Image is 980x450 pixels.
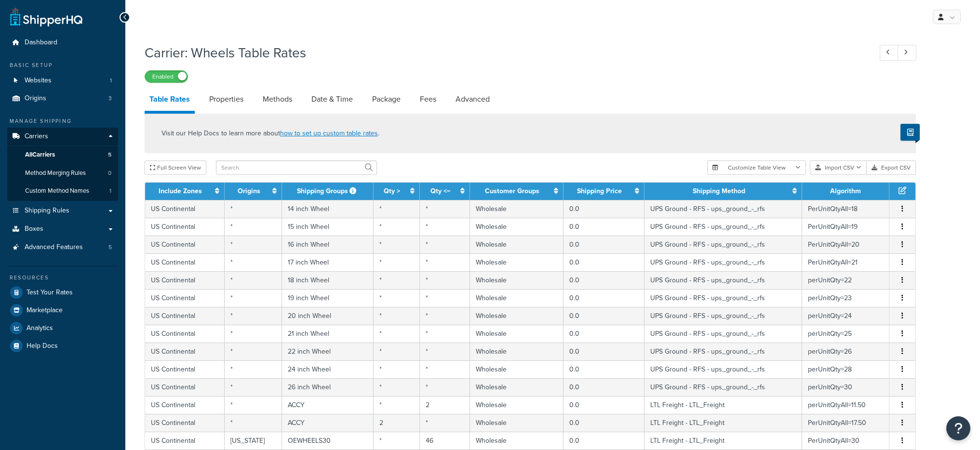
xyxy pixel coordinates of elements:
span: 3 [108,94,112,103]
td: 0.0 [564,307,645,325]
td: 21 inch Wheel [282,325,374,343]
button: Export CSV [867,160,916,175]
td: UPS Ground - RFS - ups_ground_-_rfs [644,271,802,289]
p: Visit our Help Docs to learn more about . [161,128,379,139]
td: US Continental [145,307,225,325]
th: Shipping Groups [282,183,374,200]
button: Show Help Docs [900,124,920,141]
td: perUnitQtyAll=11.50 [802,396,889,414]
div: Manage Shipping [7,117,118,125]
a: Table Rates [145,88,195,114]
td: 0.0 [564,343,645,360]
a: Advanced [451,88,495,111]
td: 0.0 [564,218,645,236]
a: Qty > [384,186,400,196]
button: Customize Table View [707,160,806,175]
button: Import CSV [810,160,867,175]
a: Properties [204,88,248,111]
a: Marketplace [7,302,118,319]
td: perUnitQty=30 [802,378,889,396]
a: Fees [415,88,441,111]
td: UPS Ground - RFS - ups_ground_-_rfs [644,343,802,360]
td: PerUnitQtyAll=18 [802,200,889,218]
span: Analytics [27,324,53,332]
td: 19 inch Wheel [282,289,374,307]
div: Resources [7,274,118,282]
td: 24 inch Wheel [282,360,374,378]
td: US Continental [145,396,225,414]
td: 0.0 [564,414,645,432]
td: PerUnitQtyAll=21 [802,253,889,271]
td: perUnitQty=25 [802,325,889,343]
td: Wholesale [470,343,564,360]
span: 5 [108,243,112,251]
td: 0.0 [564,253,645,271]
td: 18 inch Wheel [282,271,374,289]
td: perUnitQty=28 [802,360,889,378]
td: 46 [420,432,470,450]
td: UPS Ground - RFS - ups_ground_-_rfs [644,200,802,218]
td: 2 [374,414,420,432]
a: Custom Method Names1 [7,182,118,200]
a: Help Docs [7,337,118,355]
th: Algorithm [802,183,889,200]
td: 16 inch Wheel [282,236,374,253]
td: 2 [420,396,470,414]
td: Wholesale [470,396,564,414]
a: Qty <= [430,186,450,196]
td: PerUnitQtyAll=19 [802,218,889,236]
a: Origins3 [7,90,118,107]
td: US Continental [145,432,225,450]
td: Wholesale [470,378,564,396]
td: 0.0 [564,271,645,289]
a: Method Merging Rules0 [7,164,118,182]
label: Enabled [145,71,188,82]
td: 20 inch Wheel [282,307,374,325]
td: Wholesale [470,432,564,450]
td: UPS Ground - RFS - ups_ground_-_rfs [644,236,802,253]
td: Wholesale [470,307,564,325]
span: 5 [108,151,111,159]
td: US Continental [145,236,225,253]
div: Basic Setup [7,61,118,69]
td: Wholesale [470,200,564,218]
td: US Continental [145,289,225,307]
button: Full Screen View [145,160,206,175]
li: Dashboard [7,34,118,52]
td: LTL Freight - LTL_Freight [644,414,802,432]
td: LTL Freight - LTL_Freight [644,432,802,450]
td: US Continental [145,200,225,218]
a: Include Zones [159,186,202,196]
td: Wholesale [470,289,564,307]
li: Method Merging Rules [7,164,118,182]
li: Origins [7,90,118,107]
td: 0.0 [564,378,645,396]
a: Origins [238,186,260,196]
span: Test Your Rates [27,289,73,297]
td: UPS Ground - RFS - ups_ground_-_rfs [644,253,802,271]
a: Carriers [7,128,118,146]
td: US Continental [145,414,225,432]
input: Search [216,160,377,175]
h1: Carrier: Wheels Table Rates [145,43,862,62]
td: Wholesale [470,325,564,343]
td: 0.0 [564,396,645,414]
a: Shipping Method [693,186,745,196]
a: Analytics [7,319,118,337]
td: ACCY [282,414,374,432]
a: Websites1 [7,72,118,90]
td: 0.0 [564,360,645,378]
span: Marketplace [27,306,63,315]
button: Open Resource Center [946,416,970,440]
td: 15 inch Wheel [282,218,374,236]
td: UPS Ground - RFS - ups_ground_-_rfs [644,360,802,378]
td: US Continental [145,271,225,289]
td: Wholesale [470,253,564,271]
span: 1 [109,187,111,195]
td: 17 inch Wheel [282,253,374,271]
span: Boxes [25,225,43,233]
span: Help Docs [27,342,58,350]
td: 0.0 [564,236,645,253]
